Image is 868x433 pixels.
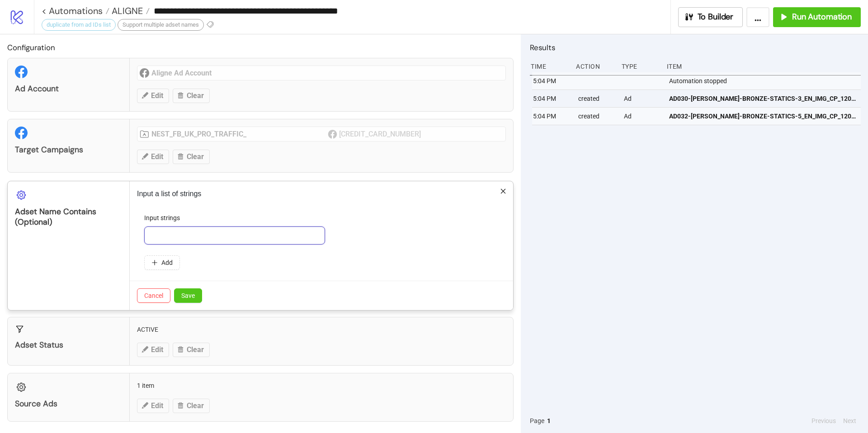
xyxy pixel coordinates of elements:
a: < Automations [42,6,109,15]
button: Run Automation [773,7,861,27]
button: 1 [544,416,553,426]
span: close [500,188,506,194]
h2: Configuration [7,42,514,53]
button: To Builder [678,7,743,27]
div: Ad [623,90,662,107]
button: ... [746,7,769,27]
span: Add [161,259,173,266]
div: created [577,108,616,125]
div: 5:04 PM [532,72,571,89]
span: AD030-[PERSON_NAME]-BRONZE-STATICS-3_EN_IMG_CP_12092025_F_CC_SC1_USP8_ [669,94,857,104]
span: Save [181,292,195,299]
div: duplicate from ad IDs list [42,19,116,31]
div: 5:04 PM [532,90,571,107]
p: Input a list of strings [137,188,506,199]
button: Cancel [137,288,170,303]
div: Time [530,58,569,75]
button: Next [840,416,859,426]
a: AD030-[PERSON_NAME]-BRONZE-STATICS-3_EN_IMG_CP_12092025_F_CC_SC1_USP8_ [669,90,857,107]
span: Cancel [144,292,163,299]
div: Adset Name contains (optional) [15,207,122,227]
span: Run Automation [792,12,852,22]
button: Previous [809,416,839,426]
span: To Builder [698,12,734,22]
a: ALIGNE [109,6,150,15]
h2: Results [530,42,861,53]
div: Item [666,58,861,75]
div: Type [621,58,660,75]
div: created [577,90,616,107]
span: plus [151,259,158,266]
a: AD032-[PERSON_NAME]-BRONZE-STATICS-5_EN_IMG_CP_12092025_F_CC_SC1_USP8_ [669,108,857,125]
span: ALIGNE [109,5,143,17]
div: Support multiple adset names [118,19,204,31]
button: Save [174,288,202,303]
div: Automation stopped [668,72,863,89]
div: Ad [623,108,662,125]
span: AD032-[PERSON_NAME]-BRONZE-STATICS-5_EN_IMG_CP_12092025_F_CC_SC1_USP8_ [669,111,857,121]
label: Input strings [144,213,186,223]
span: Page [530,416,544,426]
div: 5:04 PM [532,108,571,125]
div: Action [575,58,614,75]
button: Add [144,255,180,270]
